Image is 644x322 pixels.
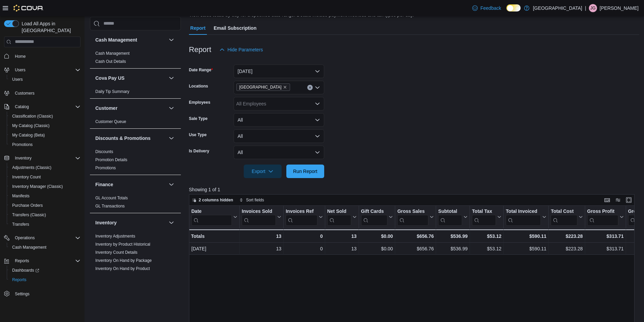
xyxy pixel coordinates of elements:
[90,118,181,128] div: Customer
[4,49,80,316] nav: Complex example
[189,83,208,89] label: Locations
[191,232,237,240] div: Totals
[9,141,35,149] a: Promotions
[472,208,496,225] div: Total Tax
[7,112,83,121] button: Classification (Classic)
[506,245,546,253] div: $590.11
[191,208,237,225] button: Date
[12,203,43,208] span: Purchase Orders
[587,208,624,225] button: Gross Profit
[587,245,624,253] div: $313.71
[551,208,577,215] div: Total Cost
[236,83,290,91] span: Round House Reserve
[625,196,633,204] button: Enter fullscreen
[15,67,25,73] span: Users
[95,75,124,81] h3: Cova Pay US
[397,245,434,253] div: $656.76
[12,154,80,162] span: Inventory
[12,222,29,227] span: Transfers
[189,46,211,54] h3: Report
[9,220,80,228] span: Transfers
[95,36,166,43] button: Cash Management
[191,245,237,253] div: [DATE]
[95,51,129,56] a: Cash Management
[15,291,29,297] span: Settings
[9,201,80,209] span: Purchase Orders
[95,135,150,142] h3: Discounts & Promotions
[95,59,126,64] span: Cash Out Details
[12,234,38,242] button: Operations
[95,219,117,226] h3: Inventory
[14,5,44,11] img: Cova
[189,67,213,73] label: Date Range
[189,100,210,105] label: Employees
[9,131,48,139] a: My Catalog (Beta)
[614,196,622,204] button: Display options
[327,208,351,225] div: Net Sold
[587,208,618,225] div: Gross Profit
[95,204,125,208] a: GL Transactions
[95,51,129,56] span: Cash Management
[327,232,356,240] div: 13
[7,243,83,252] button: Cash Management
[506,208,541,215] div: Total Invoiced
[533,4,582,12] p: [GEOGRAPHIC_DATA]
[12,142,33,147] span: Promotions
[1,88,83,98] button: Customers
[90,49,181,68] div: Cash Management
[9,141,80,149] span: Promotions
[95,75,166,81] button: Cova Pay US
[9,276,29,284] a: Reports
[438,232,468,240] div: $536.99
[361,208,387,215] div: Gift Cards
[361,208,393,225] button: Gift Cards
[12,89,37,97] a: Customers
[9,164,80,172] span: Adjustments (Classic)
[12,165,51,170] span: Adjustments (Classic)
[191,208,232,225] div: Date
[95,119,126,124] span: Customer Queue
[95,196,128,200] a: GL Account Totals
[7,275,83,284] button: Reports
[167,104,175,112] button: Customer
[199,197,233,203] span: 2 columns hidden
[95,266,150,271] span: Inventory On Hand by Product
[95,242,150,247] a: Inventory by Product Historical
[190,21,206,35] span: Report
[361,232,393,240] div: $0.00
[600,4,639,12] p: [PERSON_NAME]
[315,101,320,106] button: Open list of options
[603,196,611,204] button: Keyboard shortcuts
[9,192,32,200] a: Manifests
[286,208,317,225] div: Invoices Ref
[9,182,66,191] a: Inventory Manager (Classic)
[95,89,129,94] a: Daily Tip Summary
[12,154,34,162] button: Inventory
[237,196,267,204] button: Sort fields
[12,114,53,119] span: Classification (Classic)
[506,208,546,225] button: Total Invoiced
[95,135,166,142] button: Discounts & Promotions
[438,208,462,215] div: Subtotal
[472,232,501,240] div: $53.12
[12,193,29,199] span: Manifests
[95,59,126,64] a: Cash Out Details
[551,245,582,253] div: $223.28
[12,174,41,180] span: Inventory Count
[15,258,29,264] span: Reports
[167,219,175,227] button: Inventory
[12,257,80,265] span: Reports
[286,208,317,215] div: Invoices Ref
[95,250,138,255] a: Inventory Count Details
[12,257,32,265] button: Reports
[9,220,32,228] a: Transfers
[470,1,504,15] a: Feedback
[9,266,42,274] a: Dashboards
[15,155,31,161] span: Inventory
[472,208,496,215] div: Total Tax
[397,208,428,225] div: Gross Sales
[9,266,80,274] span: Dashboards
[9,173,80,181] span: Inventory Count
[15,235,35,241] span: Operations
